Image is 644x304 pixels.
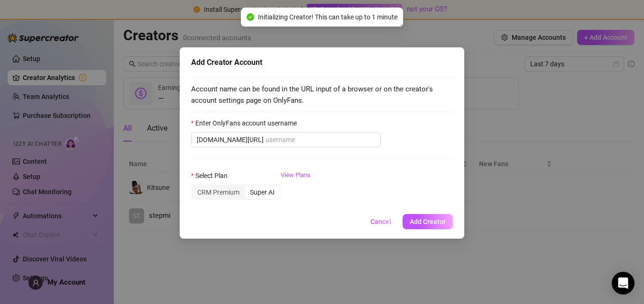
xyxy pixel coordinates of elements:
div: CRM Premium [192,186,245,199]
button: Add Creator [403,214,453,229]
a: View Plans [281,170,311,208]
div: Open Intercom Messenger [612,272,635,295]
input: Enter OnlyFans account username [266,134,375,145]
label: Enter OnlyFans account username [191,118,303,128]
span: Add Creator [410,218,446,225]
div: Add Creator Account [191,57,453,68]
span: Cancel [370,218,391,225]
button: Cancel [363,214,399,229]
span: [DOMAIN_NAME][URL] [197,134,264,145]
div: segmented control [191,185,281,200]
div: Super AI [245,186,280,199]
label: Select Plan [191,170,234,181]
span: check-circle [247,13,254,21]
span: Account name can be found in the URL input of a browser or on the creator's account settings page... [191,84,453,106]
span: Initializing Creator! This can take up to 1 minute [258,12,397,22]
